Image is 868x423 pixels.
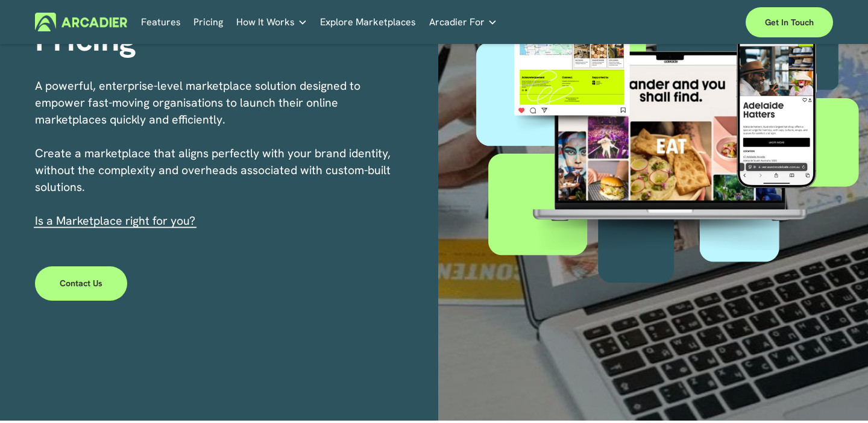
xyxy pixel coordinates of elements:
a: folder dropdown [429,13,497,31]
a: Get in touch [746,7,833,37]
span: Arcadier For [429,14,485,31]
iframe: Chat Widget [808,365,868,423]
a: folder dropdown [236,13,307,31]
p: A powerful, enterprise-level marketplace solution designed to empower fast-moving organisations t... [35,78,397,230]
a: Features [141,13,181,31]
img: Arcadier [35,13,127,31]
a: Explore Marketplaces [320,13,416,31]
a: Contact Us [35,266,127,301]
a: s a Marketplace right for you? [38,213,195,228]
span: How It Works [236,14,295,31]
span: I [35,213,195,228]
a: Pricing [193,13,223,31]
